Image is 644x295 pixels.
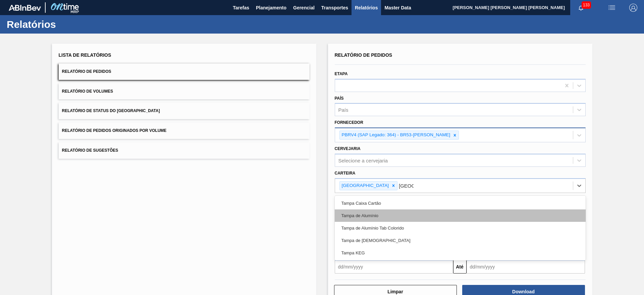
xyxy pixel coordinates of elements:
[62,128,167,133] span: Relatório de Pedidos Originados por Volume
[335,96,344,101] label: País
[59,83,310,100] button: Relatório de Volumes
[293,4,315,12] span: Gerencial
[233,4,249,12] span: Tarefas
[340,182,390,190] div: [GEOGRAPHIC_DATA]
[335,209,586,222] div: Tampa de Alumínio
[62,69,111,74] span: Relatório de Pedidos
[59,52,111,58] span: Lista de Relatórios
[340,131,451,139] div: PBRV4 (SAP Legado: 364) - BR53-[PERSON_NAME]
[467,260,585,274] input: dd/mm/yyyy
[335,146,361,151] label: Cervejaria
[335,171,356,176] label: Carteira
[335,234,586,247] div: Tampa de [DEMOGRAPHIC_DATA]
[59,142,310,159] button: Relatório de Sugestões
[338,157,388,163] div: Selecione a cervejaria
[582,1,591,9] span: 133
[384,4,411,12] span: Master Data
[7,20,126,28] h1: Relatórios
[9,5,41,11] img: TNhmsLtSVTkK8tSr43FrP2fwEKptu5GPRR3wAAAABJRU5ErkJggg==
[570,3,592,12] button: Notificações
[335,247,586,259] div: Tampa KEG
[335,71,348,76] label: Etapa
[335,222,586,234] div: Tampa de Alumínio Tab Colorido
[62,148,118,153] span: Relatório de Sugestões
[338,107,348,113] div: País
[59,122,310,139] button: Relatório de Pedidos Originados por Volume
[629,4,637,12] img: Logout
[335,260,453,274] input: dd/mm/yyyy
[256,4,286,12] span: Planejamento
[335,197,586,209] div: Tampa Caixa Cartão
[62,108,160,113] span: Relatório de Status do [GEOGRAPHIC_DATA]
[355,4,378,12] span: Relatórios
[608,4,616,12] img: userActions
[453,260,467,274] button: Até
[59,103,310,119] button: Relatório de Status do [GEOGRAPHIC_DATA]
[335,120,363,125] label: Fornecedor
[335,52,392,58] span: Relatório de Pedidos
[59,63,310,80] button: Relatório de Pedidos
[62,89,113,94] span: Relatório de Volumes
[321,4,348,12] span: Transportes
